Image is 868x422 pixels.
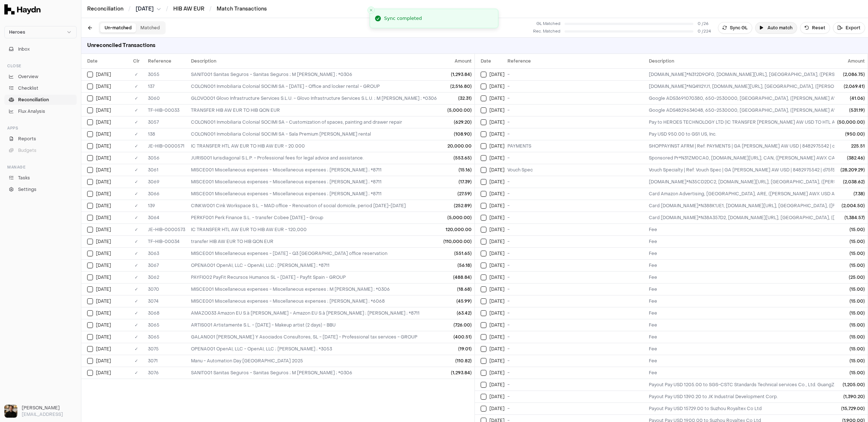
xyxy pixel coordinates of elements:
[87,191,93,197] button: Select GL transaction 176668088
[96,191,111,197] span: [DATE]
[481,167,486,173] button: Select reconciliation transaction 70214
[18,73,38,80] span: Overview
[489,84,505,89] span: [DATE]
[191,239,437,244] div: transfer HIB AW EUR TO HIB QON EUR
[505,140,646,152] td: PAYMENTS
[87,5,123,13] a: Reconciliation
[145,68,188,80] td: 3055
[87,84,93,89] button: Select GL transaction 176668075
[481,155,486,161] button: Select reconciliation transaction 70211
[531,21,560,27] span: GL Matched
[9,29,25,35] span: Heroes
[443,72,471,77] div: (1,293.84)
[127,5,132,12] span: /
[148,119,185,125] div: 3057
[131,239,142,244] div: ✓
[188,104,440,116] td: TRANSFER HIB AW EUR TO HIB QON EUR
[481,406,486,412] button: Select reconciliation transaction 70248
[136,5,154,13] span: [DATE]
[837,227,865,233] div: (15.00)
[848,58,865,64] span: Amount
[188,140,440,152] td: IC TRANSFER HTL AW EUR TO HIB AW EUR - 20.000
[173,5,204,13] a: HIB AW EUR
[4,134,77,144] a: Reports
[507,131,643,137] div: -
[87,72,93,77] button: Select GL transaction 176668084
[191,155,437,161] div: JURIS001 Iurisdiagonal S.L.P. - Professional fees for legal advice and assistance.
[481,251,486,256] button: Select reconciliation transaction 70228
[87,263,93,268] button: Select GL transaction 176668089
[489,95,505,101] span: [DATE]
[837,72,865,77] div: (2,086.75)
[481,358,486,364] button: Select reconciliation transaction 70247
[96,155,111,161] span: [DATE]
[208,5,213,12] span: /
[489,191,505,197] span: [DATE]
[4,405,17,418] img: Ole Heine
[481,286,486,292] button: Select reconciliation transaction 70235
[128,54,145,68] th: Clr
[837,84,865,89] div: (2,069.41)
[443,119,471,125] div: (629.20)
[148,227,185,233] div: JE-HIB-0000573
[4,83,77,93] a: Checklist
[718,22,752,34] button: Sync GL
[148,167,185,173] div: 3061
[481,310,486,316] button: Select reconciliation transaction 70239
[96,239,111,244] span: [DATE]
[148,155,185,161] div: 3056
[507,191,643,197] div: -
[481,203,486,209] button: Select reconciliation transaction 70250
[191,227,437,233] div: IC TRANSFER HTL AW EUR TO HIB AW EUR - 120,000
[18,85,38,91] span: Checklist
[489,119,505,125] span: [DATE]
[87,203,93,209] button: Select GL transaction 176668077
[87,215,93,221] button: Select GL transaction 176668087
[87,346,93,352] button: Select GL transaction 187839105
[489,179,505,185] span: [DATE]
[148,107,185,113] div: TF-HIB-00033
[481,58,491,64] span: Date
[145,223,188,235] td: JE-HIB-0000573
[4,122,77,134] div: Apps
[443,95,471,101] div: (32.31)
[188,80,440,92] td: COLON001 Inmobiliaria Colonial SOCIMI SA - AUG2025 - Office and locker rental - GROUP
[837,215,865,221] div: (1,384.57)
[145,235,188,247] td: TF-HIB-00034
[443,191,471,197] div: (27.59)
[507,167,643,173] div: Vouch Spec
[96,167,111,173] span: [DATE]
[455,58,472,64] span: Amount
[443,143,471,149] div: 20,000.00
[87,274,93,280] button: Select GL transaction 176668080
[188,164,440,176] td: MISCE001 Miscellaneous expenses - Miscellaneous expenses ; Julieta Masella ; *8711
[188,152,440,164] td: JURIS001 Iurisdiagonal S.L.P. - Professional fees for legal advice and assistance.
[87,58,98,64] span: Date
[507,227,643,233] div: -
[191,58,216,64] span: Description
[131,119,142,125] div: ✓
[443,131,471,137] div: (108.90)
[136,5,161,13] button: [DATE]
[145,164,188,176] td: 3061
[489,131,505,137] span: [DATE]
[507,95,643,101] div: -
[443,227,471,233] div: 120,000.00
[800,22,830,34] button: Reset
[131,191,142,197] div: ✓
[131,155,142,161] div: ✓
[507,143,643,149] div: PAYMENTS
[96,179,111,185] span: [DATE]
[837,95,865,101] div: (41.06)
[4,184,77,195] a: Settings
[188,223,440,235] td: IC TRANSFER HTL AW EUR TO HIB AW EUR - 120,000
[87,286,93,292] button: Select GL transaction 176668092
[443,167,471,173] div: (15.16)
[4,4,41,14] img: Haydn Logo
[131,179,142,185] div: ✓
[191,72,437,77] div: SANIT001 Sanitas Seguros - Sanitas Seguros ; M [PERSON_NAME] ; *0306
[131,167,142,173] div: ✓
[148,203,185,209] div: 139
[507,215,643,221] div: -
[148,239,185,244] div: TF-HIB-00034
